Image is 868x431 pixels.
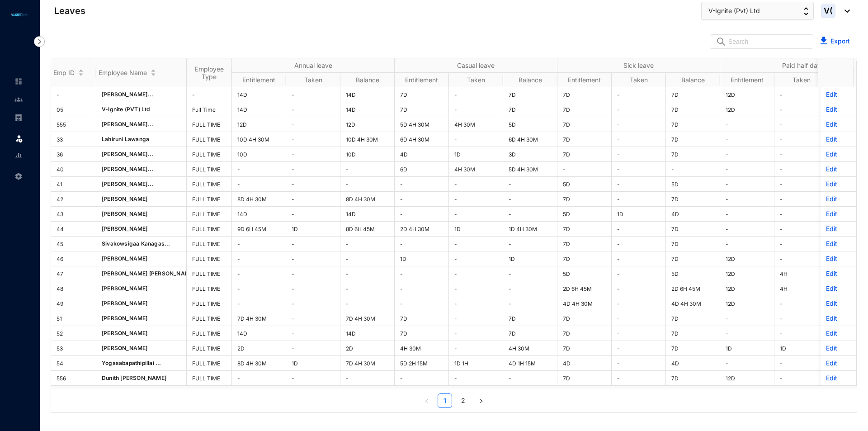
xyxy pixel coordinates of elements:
[503,102,557,117] td: 7D
[503,296,557,311] td: -
[557,73,612,87] th: Entitlement
[503,326,557,341] td: 7D
[232,162,286,177] td: -
[340,177,395,192] td: -
[395,207,449,222] td: -
[51,251,96,266] td: 46
[51,311,96,326] td: 51
[232,132,286,147] td: 10D 4H 30M
[395,147,449,162] td: 4D
[187,266,232,281] td: FULL TIME
[720,117,774,132] td: -
[503,237,557,251] td: -
[774,296,829,311] td: -
[286,73,340,87] th: Taken
[826,135,851,144] p: Edit
[340,251,395,266] td: -
[503,311,557,326] td: 7D
[51,58,96,87] th: Emp ID
[286,177,340,192] td: -
[720,192,774,207] td: -
[666,266,720,281] td: 5D
[503,162,557,177] td: 5D 4H 30M
[187,87,232,102] td: -
[54,5,85,17] p: Leaves
[7,90,29,109] li: Contacts
[666,251,720,266] td: 7D
[232,147,286,162] td: 10D
[340,102,395,117] td: 14D
[449,147,503,162] td: 1D
[557,102,612,117] td: 7D
[612,132,666,147] td: -
[51,147,96,162] td: 36
[666,132,720,147] td: 7D
[51,162,96,177] td: 40
[7,147,29,165] li: Reports
[187,222,232,237] td: FULL TIME
[424,398,429,404] span: left
[666,311,720,326] td: 7D
[774,117,829,132] td: -
[187,251,232,266] td: FULL TIME
[840,9,850,13] img: dropdown-black.8e83cc76930a90b1a4fdb6d089b7bf3a.svg
[774,192,829,207] td: -
[286,222,340,237] td: 1D
[395,177,449,192] td: -
[720,132,774,147] td: -
[774,87,829,102] td: -
[187,177,232,192] td: FULL TIME
[438,393,452,408] li: 1
[774,162,829,177] td: -
[826,90,851,99] p: Edit
[666,222,720,237] td: 7D
[232,251,286,266] td: -
[395,251,449,266] td: 1D
[826,194,851,204] p: Edit
[503,177,557,192] td: -
[666,102,720,117] td: 7D
[449,132,503,147] td: -
[774,207,829,222] td: -
[720,177,774,192] td: -
[340,117,395,132] td: 12D
[503,281,557,296] td: -
[557,296,612,311] td: 4D 4H 30M
[557,162,612,177] td: -
[557,266,612,281] td: 5D
[557,251,612,266] td: 7D
[666,162,720,177] td: -
[774,132,829,147] td: -
[666,73,720,87] th: Balance
[666,296,720,311] td: 4D 4H 30M
[286,251,340,266] td: -
[826,314,851,323] p: Edit
[774,102,829,117] td: -
[557,132,612,147] td: 7D
[503,266,557,281] td: -
[14,77,23,85] img: home-unselected.a29eae3204392db15eaf.svg
[395,281,449,296] td: -
[557,177,612,192] td: 5D
[666,87,720,102] td: 7D
[395,73,449,87] th: Entitlement
[232,192,286,207] td: 8D 4H 30M
[612,281,666,296] td: -
[557,147,612,162] td: 7D
[395,311,449,326] td: 7D
[102,284,181,293] p: [PERSON_NAME]
[449,326,503,341] td: -
[51,222,96,237] td: 44
[449,117,503,132] td: 4H 30M
[286,117,340,132] td: -
[51,87,96,102] td: -
[96,58,187,87] th: Employee Name
[51,326,96,341] td: 52
[340,222,395,237] td: 8D 6H 45M
[232,311,286,326] td: 7D 4H 30M
[728,35,807,48] input: Search
[666,117,720,132] td: 7D
[340,147,395,162] td: 10D
[720,237,774,251] td: -
[449,296,503,311] td: -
